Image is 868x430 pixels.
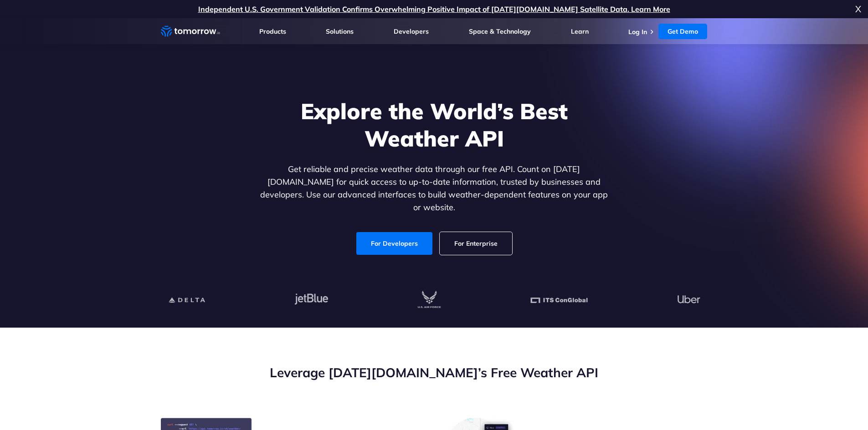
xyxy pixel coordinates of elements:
a: Independent U.S. Government Validation Confirms Overwhelming Positive Impact of [DATE][DOMAIN_NAM... [198,5,670,14]
a: For Enterprise [440,232,512,255]
a: Products [259,27,286,35]
a: For Developers [356,232,432,255]
a: Log In [628,28,647,36]
a: Learn [571,27,589,35]
a: Space & Technology [469,27,531,35]
h2: Leverage [DATE][DOMAIN_NAME]’s Free Weather API [161,364,708,381]
a: Home link [161,25,220,38]
h1: Explore the World’s Best Weather API [258,97,610,152]
a: Developers [394,27,429,35]
a: Solutions [326,27,354,35]
a: Get Demo [658,24,707,39]
p: Get reliable and precise weather data through our free API. Count on [DATE][DOMAIN_NAME] for quic... [258,163,610,214]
